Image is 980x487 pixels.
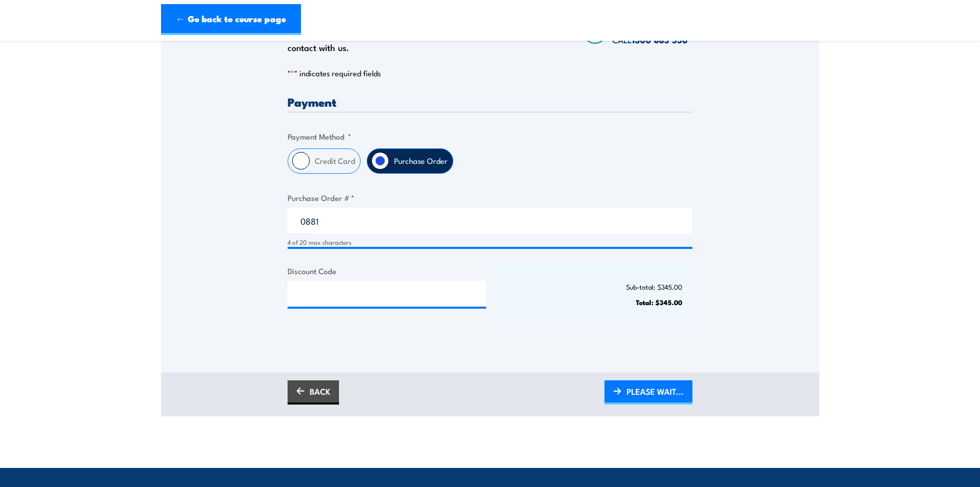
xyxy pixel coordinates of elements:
[288,130,351,142] legend: Payment Method
[288,96,692,108] h3: Payment
[612,18,692,46] span: Speak to a specialist CALL
[288,380,339,405] a: BACK
[288,68,692,78] p: " " indicates required fields
[636,297,682,307] strong: Total: $345.00
[288,192,692,204] label: Purchase Order #
[505,283,683,291] p: Sub-total: $345.00
[161,4,301,35] a: ← Go back to course page
[310,149,360,173] label: Credit Card
[288,265,486,277] label: Discount Code
[627,378,684,405] span: PLEASE WAIT...
[604,380,692,405] a: PLEASE WAIT...
[389,149,453,173] label: Purchase Order
[288,238,692,247] div: 4 of 20 max characters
